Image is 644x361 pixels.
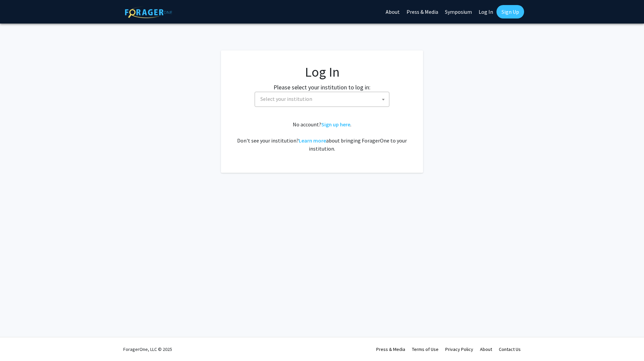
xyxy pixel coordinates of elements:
img: ForagerOne Logo [125,6,172,18]
a: About [480,346,492,352]
a: Sign up here [321,121,350,128]
a: Sign Up [496,5,524,18]
a: Privacy Policy [445,346,473,352]
span: Select your institution [258,92,389,106]
a: Learn more about bringing ForagerOne to your institution [299,137,326,144]
a: Terms of Use [412,346,439,352]
label: Please select your institution to log in: [273,83,371,92]
h1: Log In [234,64,410,80]
span: Select your institution [260,95,312,102]
div: No account? . Don't see your institution? about bringing ForagerOne to your institution. [234,120,410,153]
a: Contact Us [499,346,521,352]
span: Select your institution [255,92,389,107]
div: ForagerOne, LLC © 2025 [123,337,172,361]
a: Press & Media [376,346,405,352]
